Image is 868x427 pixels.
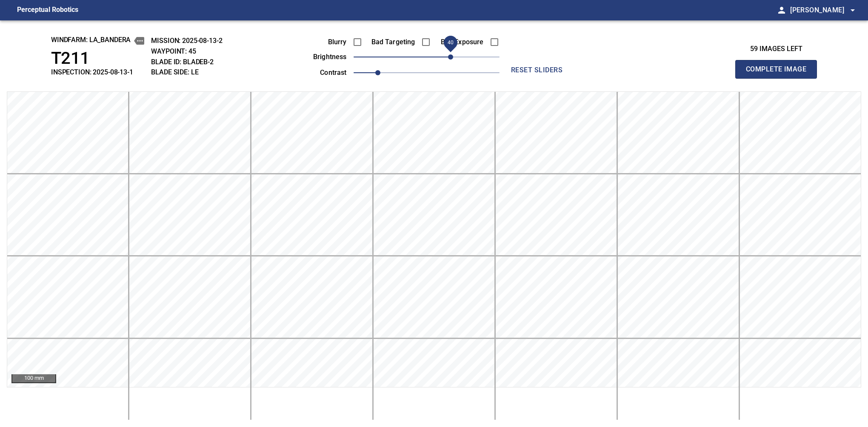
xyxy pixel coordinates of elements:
label: Bad Targeting [368,39,415,46]
h2: MISSION: 2025-08-13-2 [151,37,222,45]
h2: BLADE ID: bladeB-2 [151,58,222,66]
h2: windfarm: La_Bandera [51,36,144,46]
h2: WAYPOINT: 45 [151,47,222,55]
button: reset sliders [503,62,571,79]
span: reset sliders [506,64,568,76]
button: [PERSON_NAME] [787,2,858,19]
span: 40 [448,40,454,46]
h3: 59 images left [735,45,817,53]
label: Blurry [299,39,347,46]
figcaption: Perceptual Robotics [17,3,78,17]
h2: BLADE SIDE: LE [151,68,222,76]
h1: T211 [51,48,144,68]
span: arrow_drop_down [848,5,858,15]
span: person [777,5,787,15]
h2: INSPECTION: 2025-08-13-1 [51,68,144,76]
span: [PERSON_NAME] [790,4,858,16]
button: Complete Image [735,60,817,79]
span: Complete Image [745,63,808,75]
label: Bad Exposure [436,39,484,46]
button: copy message details [134,36,144,46]
label: brightness [299,54,347,60]
label: contrast [299,69,347,76]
